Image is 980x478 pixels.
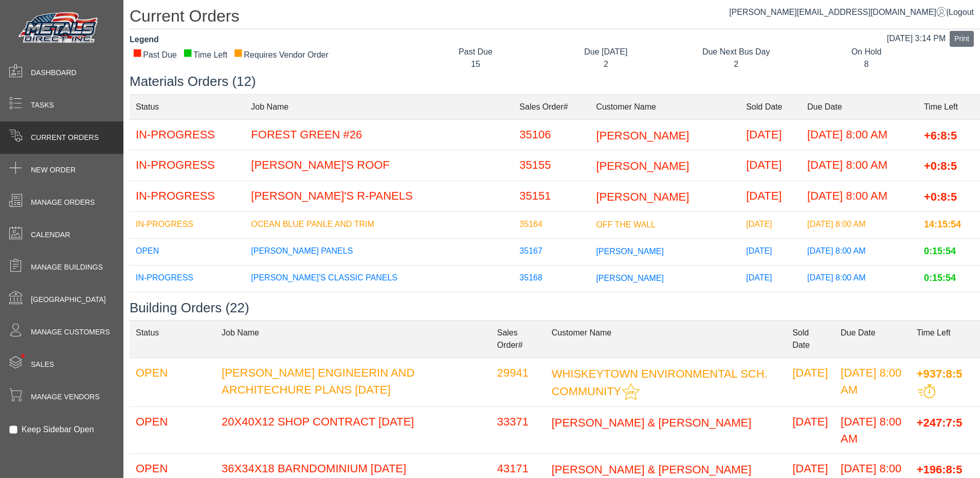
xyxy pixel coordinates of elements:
[133,49,177,61] div: Past Due
[740,211,801,238] td: [DATE]
[801,238,918,265] td: [DATE] 8:00 AM
[130,94,245,119] td: Status
[950,31,974,47] button: Print
[729,6,974,19] div: |
[245,265,513,292] td: [PERSON_NAME]'S CLASSIC PANELS
[596,190,689,203] span: [PERSON_NAME]
[245,94,513,119] td: Job Name
[130,320,215,358] td: Status
[924,220,961,230] span: 14:15:54
[596,220,656,228] span: OFF THE WALL
[130,238,245,265] td: OPEN
[233,49,329,61] div: Requires Vendor Order
[215,320,491,358] td: Job Name
[130,181,245,211] td: IN-PROGRESS
[183,49,192,56] div: ■
[215,406,491,453] td: 20X40X12 SHOP CONTRACT [DATE]
[917,463,963,475] span: +196:8:5
[809,58,923,70] div: 8
[233,49,243,56] div: ■
[786,320,834,358] td: Sold Date
[130,358,215,406] td: OPEN
[130,74,980,90] h3: Materials Orders (12)
[786,406,834,453] td: [DATE]
[740,181,801,211] td: [DATE]
[801,150,918,181] td: [DATE] 8:00 AM
[740,119,801,150] td: [DATE]
[130,119,245,150] td: IN-PROGRESS
[596,246,664,255] span: [PERSON_NAME]
[418,58,533,70] div: 15
[887,34,946,43] span: [DATE] 3:14 PM
[809,46,923,58] div: On Hold
[918,384,935,398] img: This order should be prioritized
[834,406,911,453] td: [DATE] 8:00 AM
[786,358,834,406] td: [DATE]
[596,273,664,282] span: [PERSON_NAME]
[552,367,768,398] span: WHISKEYTOWN ENVIRONMENTAL SCH. COMMUNITY
[679,46,793,58] div: Due Next Bus Day
[949,8,974,16] span: Logout
[513,119,590,150] td: 35106
[546,320,786,358] td: Customer Name
[130,300,980,316] h3: Building Orders (22)
[801,94,918,119] td: Due Date
[22,423,94,436] label: Keep Sidebar Open
[513,150,590,181] td: 35155
[31,359,54,370] span: Sales
[130,6,980,29] h1: Current Orders
[729,8,947,16] a: [PERSON_NAME][EMAIL_ADDRESS][DOMAIN_NAME]
[552,416,752,429] span: [PERSON_NAME] & [PERSON_NAME]
[924,160,957,172] span: +0:8:5
[31,229,70,240] span: Calendar
[740,265,801,292] td: [DATE]
[740,238,801,265] td: [DATE]
[183,49,227,61] div: Time Left
[513,211,590,238] td: 35164
[924,190,957,203] span: +0:8:5
[911,320,980,358] td: Time Left
[10,339,36,373] span: •
[679,58,793,70] div: 2
[245,119,513,150] td: FOREST GREEN #26
[924,246,956,257] span: 0:15:54
[31,392,100,402] span: Manage Vendors
[801,265,918,292] td: [DATE] 8:00 AM
[917,367,963,380] span: +937:8:5
[590,94,740,119] td: Customer Name
[31,262,103,273] span: Manage Buildings
[834,358,911,406] td: [DATE] 8:00 AM
[596,129,689,141] span: [PERSON_NAME]
[491,320,546,358] td: Sales Order#
[740,292,801,318] td: [DATE]
[834,320,911,358] td: Due Date
[130,292,245,318] td: OPEN
[245,211,513,238] td: OCEAN BLUE PANLE AND TRIM
[133,49,142,56] div: ■
[801,181,918,211] td: [DATE] 8:00 AM
[740,94,801,119] td: Sold Date
[418,46,533,58] div: Past Due
[622,383,640,400] img: This customer should be prioritized
[31,294,106,305] span: [GEOGRAPHIC_DATA]
[552,463,752,475] span: [PERSON_NAME] & [PERSON_NAME]
[215,358,491,406] td: [PERSON_NAME] ENGINEERIN AND ARCHITECHURE PLANS [DATE]
[31,165,76,175] span: New Order
[924,129,957,141] span: +6:8:5
[513,181,590,211] td: 35151
[513,265,590,292] td: 35168
[549,58,663,70] div: 2
[130,35,159,44] strong: Legend
[918,94,980,119] td: Time Left
[917,416,963,429] span: +247:7:5
[31,100,54,111] span: Tasks
[245,150,513,181] td: [PERSON_NAME]'S ROOF
[31,327,110,338] span: Manage Customers
[31,67,77,78] span: Dashboard
[491,406,546,453] td: 33371
[491,358,546,406] td: 29941
[801,292,918,318] td: [DATE] 8:00 AM
[801,211,918,238] td: [DATE] 8:00 AM
[130,265,245,292] td: IN-PROGRESS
